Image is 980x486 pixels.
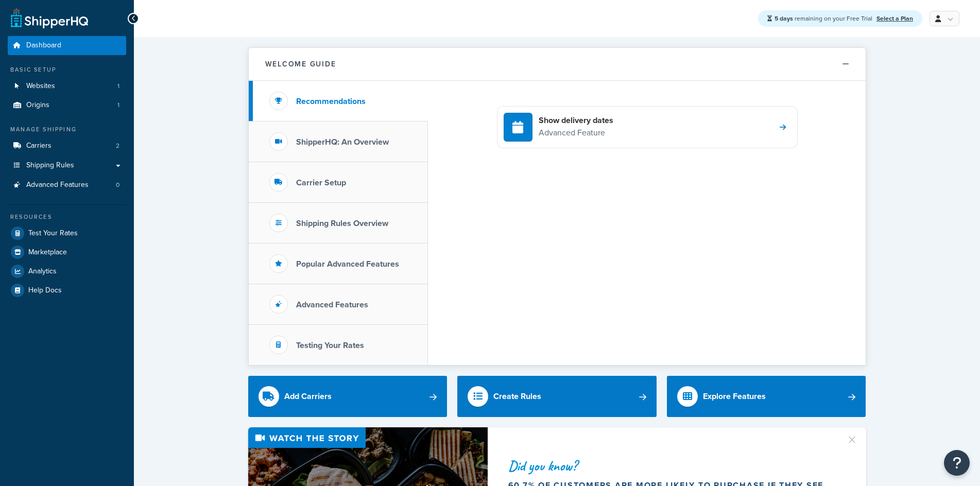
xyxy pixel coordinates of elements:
span: Carriers [26,142,51,150]
h2: Welcome Guide [265,60,336,68]
span: Dashboard [26,41,61,50]
span: remaining on your Free Trial [775,14,874,23]
div: Did you know? [508,459,834,473]
a: Advanced Features0 [8,176,126,195]
div: Add Carriers [284,389,332,404]
a: Dashboard [8,36,126,55]
div: Manage Shipping [8,125,126,134]
span: 1 [117,82,119,91]
a: Shipping Rules [8,156,126,175]
span: 1 [117,101,119,110]
button: Open Resource Center [944,450,970,476]
a: Marketplace [8,243,126,262]
h4: Show delivery dates [539,115,613,126]
li: Websites [8,77,126,96]
h3: Popular Advanced Features [296,259,399,269]
h3: Testing Your Rates [296,341,364,350]
h3: Shipping Rules Overview [296,219,388,228]
h3: Carrier Setup [296,178,346,187]
span: Origins [26,101,49,110]
a: Add Carriers [248,376,448,417]
p: Advanced Feature [539,126,613,140]
span: 2 [116,142,119,150]
span: 0 [116,181,119,189]
a: Test Your Rates [8,224,126,242]
h3: ShipperHQ: An Overview [296,137,389,147]
li: Advanced Features [8,176,126,195]
li: Origins [8,96,126,115]
h3: Recommendations [296,97,366,106]
strong: 5 days [775,14,793,23]
a: Carriers2 [8,136,126,155]
a: Help Docs [8,281,126,300]
a: Origins1 [8,96,126,115]
a: Select a Plan [876,14,913,23]
a: Create Rules [457,376,657,417]
span: Shipping Rules [26,161,74,170]
div: Create Rules [493,389,541,404]
li: Carriers [8,136,126,155]
span: Help Docs [28,286,62,295]
button: Welcome Guide [249,48,866,81]
a: Analytics [8,262,126,281]
a: Websites1 [8,77,126,96]
a: Explore Features [667,376,866,417]
span: Analytics [28,267,57,276]
span: Websites [26,82,55,91]
div: Resources [8,213,126,221]
h3: Advanced Features [296,300,368,309]
span: Marketplace [28,248,67,257]
span: Test Your Rates [28,229,78,238]
div: Explore Features [703,389,766,404]
div: Basic Setup [8,65,126,74]
span: Advanced Features [26,181,89,189]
